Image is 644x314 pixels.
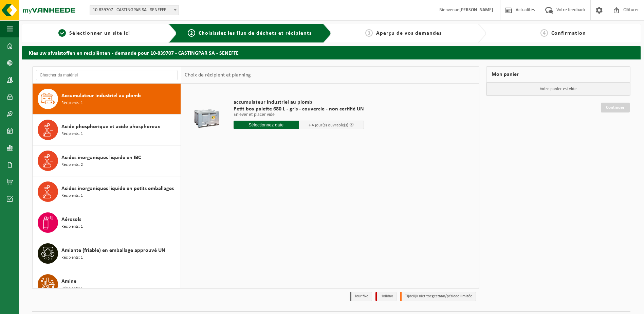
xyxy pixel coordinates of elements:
[61,215,81,224] span: Aérosols
[61,193,83,199] span: Récipients: 1
[61,154,141,162] span: Acides inorganiques liquide en IBC
[33,115,181,145] button: Acide phosphorique et acide phosphoreux Récipients: 1
[61,277,76,285] span: Amine
[58,29,66,37] span: 1
[400,292,476,301] li: Tijdelijk niet toegestaan/période limitée
[375,292,397,301] li: Holiday
[459,7,493,13] strong: [PERSON_NAME]
[61,92,141,100] span: Accumulateur industriel au plomb
[25,29,163,37] a: 1Sélectionner un site ici
[234,99,364,106] span: accumulateur industriel au plomb
[486,83,630,95] p: Votre panier est vide
[376,31,442,36] span: Aperçu de vos demandes
[22,46,641,59] h2: Kies uw afvalstoffen en recipiënten - demande pour 10-839707 - CASTINGPAR SA - SENEFFE
[33,145,181,176] button: Acides inorganiques liquide en IBC Récipients: 2
[350,292,372,301] li: Jour fixe
[188,29,195,37] span: 2
[33,269,181,300] button: Amine Récipients: 1
[61,123,160,131] span: Acide phosphorique et acide phosphoreux
[309,123,348,127] span: + 4 jour(s) ouvrable(s)
[33,207,181,238] button: Aérosols Récipients: 1
[61,246,165,255] span: Amiante (friable) en emballage approuvé UN
[36,70,178,80] input: Chercher du matériel
[61,100,83,106] span: Récipients: 1
[61,285,83,292] span: Récipients: 1
[234,121,299,129] input: Sélectionnez date
[33,176,181,207] button: Acides inorganiques liquide en petits emballages Récipients: 1
[486,66,631,83] div: Mon panier
[61,162,83,168] span: Récipients: 2
[365,29,373,37] span: 3
[90,5,179,15] span: 10-839707 - CASTINGPAR SA - SENEFFE
[61,255,83,261] span: Récipients: 1
[540,29,548,37] span: 4
[601,103,630,112] a: Continuer
[61,185,174,193] span: Acides inorganiques liquide en petits emballages
[69,31,130,36] span: Sélectionner un site ici
[90,5,179,15] span: 10-839707 - CASTINGPAR SA - SENEFFE
[33,84,181,115] button: Accumulateur industriel au plomb Récipients: 1
[33,238,181,269] button: Amiante (friable) en emballage approuvé UN Récipients: 1
[199,31,312,36] span: Choisissiez les flux de déchets et récipients
[234,112,364,117] p: Enlever et placer vide
[61,224,83,230] span: Récipients: 1
[61,131,83,137] span: Récipients: 1
[181,67,254,84] div: Choix de récipient et planning
[234,106,364,112] span: Petit box palette 680 L - gris - couvercle - non certifié UN
[551,31,586,36] span: Confirmation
